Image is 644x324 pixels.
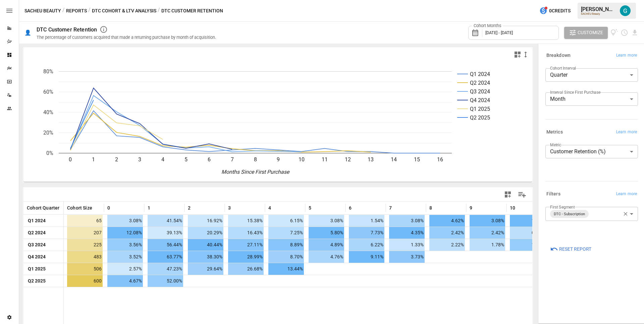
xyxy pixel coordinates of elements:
span: 2.42% [470,227,505,239]
text: 10 [299,156,305,163]
span: Q1 2025 [27,263,47,275]
text: 4 [161,156,164,163]
text: Q3 2024 [470,88,490,95]
span: 506 [67,263,103,275]
text: Months Since First Purchase [221,169,290,175]
span: 8.89% [268,239,304,251]
span: Learn more [616,191,637,197]
label: Cohort Months [472,23,503,29]
span: 16.92% [188,215,223,227]
span: 3.08% [107,215,143,227]
span: Learn more [616,52,637,59]
h6: Breakdown [546,52,571,59]
button: Customize [564,27,608,39]
button: Gavin Acres [616,1,635,20]
span: 8 [429,205,432,211]
div: / [62,7,65,15]
span: 7.73% [349,227,384,239]
button: DTC Cohort & LTV Analysis [92,7,156,15]
span: 28.99% [228,251,264,263]
button: Schedule report [621,29,628,36]
span: 3 [228,205,231,211]
div: Customer Retention (%) [545,145,638,158]
span: 4.67% [107,275,143,287]
button: Download report [631,29,639,36]
button: Manage Columns [515,187,530,202]
span: 0 Credits [549,7,571,15]
span: Q3 2024 [27,239,47,251]
span: 6.22% [349,239,384,251]
text: 20% [43,130,53,136]
text: 6 [208,156,211,163]
text: 0% [46,150,53,156]
svg: A chart. [23,61,527,182]
span: 9 [470,205,472,211]
text: 13 [368,156,374,163]
label: First Segment [550,204,575,210]
span: 26.68% [228,263,264,275]
span: 41.54% [148,215,183,227]
span: 38.30% [188,251,223,263]
span: 5.80% [309,227,344,239]
span: 4 [268,205,271,211]
span: 1.54% [510,215,545,227]
span: 1 [148,205,150,211]
button: Reset Report [545,243,596,255]
span: 56.44% [148,239,183,251]
div: / [158,7,160,15]
span: 1.54% [349,215,384,227]
span: Cohort Size [67,205,92,211]
span: 4.62% [429,215,465,227]
span: Reset Report [559,245,591,253]
span: 7.25% [268,227,304,239]
text: 15 [414,156,420,163]
span: Customize [578,28,603,37]
span: 0 [107,205,110,211]
text: 7 [231,156,234,163]
span: Cohort Quarter [27,205,59,211]
span: 6 [349,205,352,211]
span: 27.11% [228,239,264,251]
span: 8.70% [268,251,304,263]
h6: Metrics [546,129,563,136]
text: Q2 2025 [470,114,490,121]
text: 12 [345,156,351,163]
span: 5 [309,205,311,211]
span: 4.89% [309,239,344,251]
span: 15.38% [228,215,264,227]
span: 63.77% [148,251,183,263]
span: 3.73% [389,251,425,263]
span: 4.35% [389,227,425,239]
button: SACHEU Beauty [24,7,61,15]
span: 6.15% [268,215,304,227]
span: 1.33% [510,239,545,251]
div: Month [545,92,638,106]
text: Q4 2024 [470,97,490,103]
span: 10 [510,205,515,211]
text: 9 [277,156,280,163]
span: 2 [188,205,191,211]
label: Cohort Interval [550,65,576,71]
label: Metric [550,142,561,148]
button: View documentation [610,27,618,39]
span: 1.33% [389,239,425,251]
div: The percentage of customers acquired that made a returning purchase by month of acquisition. [37,35,216,40]
span: 65 [67,215,103,227]
button: 0Credits [537,5,573,17]
span: 2.22% [429,239,465,251]
text: 5 [184,156,187,163]
span: 4.76% [309,251,344,263]
text: Q1 2025 [470,106,490,112]
span: Q1 2024 [27,215,47,227]
span: Q4 2024 [27,251,47,263]
span: 12.08% [107,227,143,239]
span: 2.57% [107,263,143,275]
span: 3.56% [107,239,143,251]
div: SACHEU Beauty [581,12,616,15]
div: 👤 [24,29,31,36]
text: 2 [115,156,118,163]
span: 7 [389,205,392,211]
text: Q2 2024 [470,80,490,86]
span: 3.08% [470,215,505,227]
